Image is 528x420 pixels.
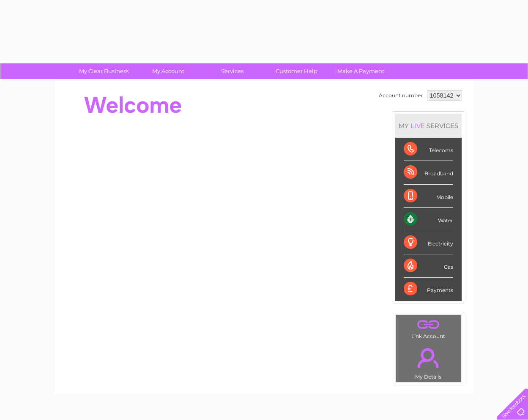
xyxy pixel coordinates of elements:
div: MY SERVICES [395,114,462,138]
a: Services [197,63,267,79]
td: Link Account [396,315,461,341]
div: Telecoms [404,138,453,161]
td: Account number [377,88,425,103]
a: Customer Help [262,63,331,79]
a: My Account [133,63,203,79]
a: . [398,317,459,332]
a: My Clear Business [69,63,139,79]
div: Gas [404,254,453,278]
a: Make A Payment [326,63,396,79]
div: Water [404,208,453,231]
div: LIVE [409,122,427,130]
div: Electricity [404,231,453,254]
div: Broadband [404,161,453,184]
a: . [398,343,459,373]
div: Mobile [404,185,453,208]
td: My Details [396,341,461,382]
div: Payments [404,278,453,300]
